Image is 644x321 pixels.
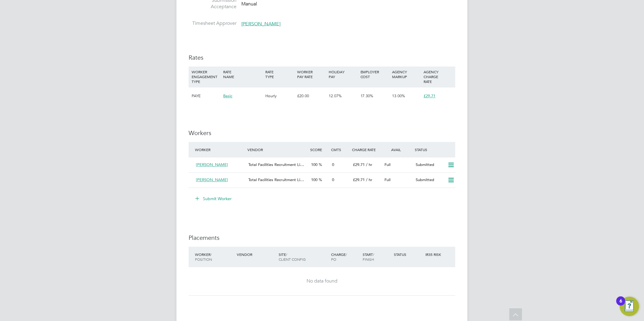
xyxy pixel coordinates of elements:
div: 6 [619,301,622,309]
span: 0 [332,177,334,182]
span: Full [384,162,391,167]
div: RATE TYPE [264,66,296,82]
span: 100 [311,162,317,167]
h3: Rates [189,54,455,61]
span: Basic [223,93,232,98]
div: Vendor [235,249,277,260]
span: Total Facilities Recruitment Li… [248,162,304,167]
div: Score [309,144,330,155]
span: / Finish [363,252,374,262]
button: Open Resource Center, 6 new notifications [620,297,639,316]
div: AGENCY CHARGE RATE [422,66,454,87]
div: EMPLOYER COST [359,66,391,82]
div: Status [414,144,455,155]
div: Submitted [414,160,445,170]
span: 17.30% [361,93,374,98]
div: IR35 Risk [424,249,445,260]
div: Charge [330,249,361,265]
span: 13.00% [392,93,405,98]
span: [PERSON_NAME] [196,177,228,182]
span: Full [384,177,391,182]
div: Avail [382,144,414,155]
div: Cmts [330,144,351,155]
h3: Placements [189,234,455,242]
span: £29.71 [424,93,436,98]
div: Status [393,249,424,260]
span: £29.71 [353,177,365,182]
div: Start [361,249,393,265]
div: No data found [195,278,449,284]
span: 100 [311,177,317,182]
span: / Position [195,252,212,262]
label: Timesheet Approver [189,20,236,27]
div: Charge Rate [351,144,382,155]
div: WORKER ENGAGEMENT TYPE [190,66,222,87]
div: Hourly [264,87,296,105]
div: AGENCY MARKUP [391,66,422,82]
span: [PERSON_NAME] [241,21,280,27]
div: WORKER PAY RATE [296,66,327,82]
div: HOLIDAY PAY [327,66,359,82]
span: 12.07% [329,93,342,98]
div: RATE NAME [222,66,264,82]
span: £29.71 [353,162,365,167]
div: Submitted [414,175,445,185]
span: / hr [366,177,372,182]
span: [PERSON_NAME] [196,162,228,167]
span: / Client Config [279,252,306,262]
div: £20.00 [296,87,327,105]
div: Site [277,249,330,265]
span: Manual [241,1,257,7]
span: Total Facilities Recruitment Li… [248,177,304,182]
div: Vendor [246,144,309,155]
h3: Workers [189,129,455,137]
span: / PO [331,252,347,262]
span: / hr [366,162,372,167]
div: Worker [193,144,246,155]
span: 0 [332,162,334,167]
div: PAYE [190,87,222,105]
button: Submit Worker [191,194,236,204]
div: Worker [193,249,235,265]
